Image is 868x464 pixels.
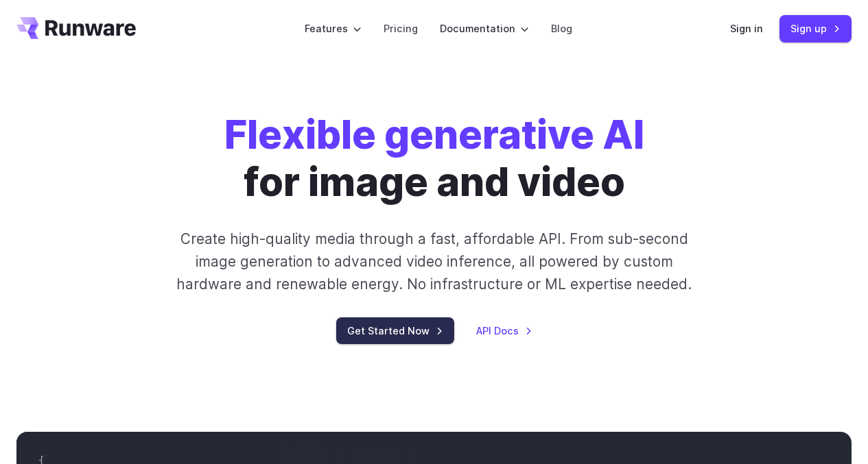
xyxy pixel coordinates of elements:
label: Features [305,21,362,36]
a: Go to / [16,17,136,39]
strong: Flexible generative AI [224,110,644,158]
a: Pricing [384,21,418,36]
label: Documentation [440,21,529,36]
p: Create high-quality media through a fast, affordable API. From sub-second image generation to adv... [167,228,701,296]
a: Sign up [779,15,852,42]
h1: for image and video [224,111,644,206]
a: API Docs [476,323,532,339]
a: Get Started Now [336,317,454,344]
a: Blog [551,21,572,36]
a: Sign in [730,21,763,36]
